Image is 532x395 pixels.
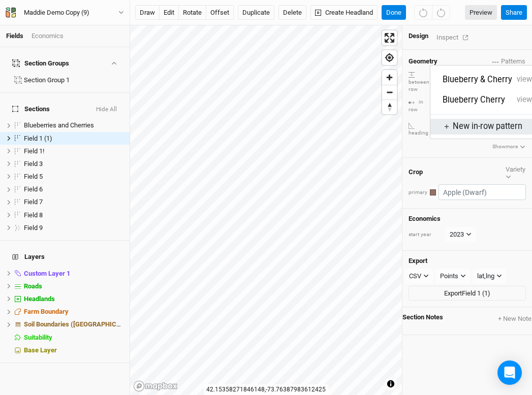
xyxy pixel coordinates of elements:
[109,60,118,67] button: Show section groups
[501,5,527,20] button: Share
[409,257,526,265] h4: Export
[24,135,123,143] div: Field 1 (1)
[238,5,274,20] button: Duplicate
[409,31,428,41] div: Design
[409,231,444,239] div: start year
[24,121,123,129] div: Blueberries and Cherries
[24,211,43,219] span: Field 8
[24,173,43,180] span: Field 5
[204,384,328,395] div: 42.15358271846148 , -73.76387983612425
[310,5,378,20] button: Create Headland
[409,122,438,137] div: heading
[159,5,179,20] button: edit
[409,189,427,196] div: primary
[24,308,123,316] div: Farm Boundary
[24,270,70,277] span: Custom Layer 1
[24,198,43,206] span: Field 7
[24,308,69,315] span: Farm Boundary
[24,270,123,278] div: Custom Layer 1
[432,5,450,20] button: Redo (^Z)
[24,173,123,181] div: Field 5
[402,313,443,324] span: Section Notes
[32,31,64,41] div: Economics
[24,334,123,342] div: Suitability
[178,5,206,20] button: rotate
[24,8,89,18] div: Maddie Demo Copy (9)
[24,346,123,354] div: Base Layer
[382,50,397,65] button: Find my location
[24,295,55,303] span: Headlands
[24,185,43,193] span: Field 6
[278,5,306,20] button: Delete
[445,227,476,242] button: 2023
[24,160,123,168] div: Field 3
[409,57,437,65] h4: Geometry
[409,71,438,93] div: between row
[12,59,69,68] div: Section Groups
[24,211,123,219] div: Field 8
[382,85,397,100] button: Zoom out
[96,106,117,113] button: Hide All
[505,164,526,181] button: Variety
[388,378,394,389] span: Toggle attribution
[409,215,526,223] h4: Economics
[133,380,178,392] a: Mapbox logo
[473,269,507,284] button: lat,lng
[24,147,44,155] span: Field 1!
[443,94,512,106] button: Blueberry Cherry
[443,74,512,86] button: Blueberry & Cherry
[24,320,123,328] div: Soil Boundaries (US)
[24,295,123,303] div: Headlands
[404,269,433,284] button: CSV
[6,32,23,40] a: Fields
[477,271,494,281] div: lat,lng
[465,5,497,20] a: Preview
[439,184,526,200] input: Apple (Dwarf)
[382,30,397,45] button: Enter fullscreen
[24,147,123,155] div: Field 1!
[409,271,421,281] div: CSV
[24,334,52,341] span: Suitability
[414,5,432,20] button: Undo (^z)
[492,56,526,67] button: Patterns
[24,121,94,129] span: Blueberries and Cherries
[24,346,57,354] span: Base Layer
[6,247,123,267] h4: Layers
[436,31,473,43] div: Inspect
[492,142,526,151] button: Showmore
[382,100,397,114] button: Reset bearing to north
[382,100,397,114] span: Reset bearing to north
[130,25,402,395] canvas: Map
[24,185,123,193] div: Field 6
[24,282,123,290] div: Roads
[24,320,140,328] span: Soil Boundaries ([GEOGRAPHIC_DATA])
[135,5,160,20] button: draw
[382,5,406,20] button: Done
[435,269,471,284] button: Points
[409,98,434,113] div: in row
[497,360,522,385] div: Open Intercom Messenger
[492,56,525,67] span: Patterns
[497,313,532,324] button: + New Note
[206,5,234,20] button: offset
[382,85,397,100] span: Zoom out
[12,105,50,113] span: Sections
[24,224,43,232] span: Field 9
[409,168,423,176] h4: Crop
[24,76,123,84] div: Section Group 1
[440,271,458,281] div: Points
[24,282,42,290] span: Roads
[409,286,526,301] button: ExportField 1 (1)
[5,7,124,18] button: Maddie Demo Copy (9)
[24,198,123,206] div: Field 7
[24,160,43,168] span: Field 3
[24,135,52,142] span: Field 1 (1)
[382,70,397,85] button: Zoom in
[24,224,123,232] div: Field 9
